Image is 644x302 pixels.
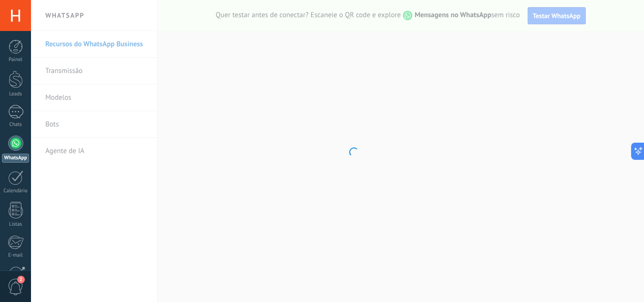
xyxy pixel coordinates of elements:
div: Listas [2,221,30,228]
div: Painel [2,57,30,63]
div: Chats [2,122,30,128]
div: E-mail [2,252,30,259]
div: Calendário [2,188,30,194]
div: WhatsApp [2,154,29,163]
div: Leads [2,91,30,97]
span: 2 [17,276,25,283]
